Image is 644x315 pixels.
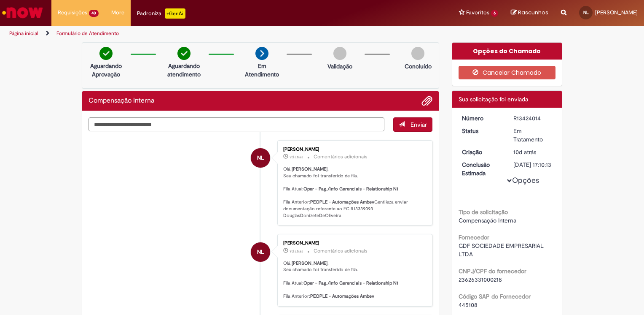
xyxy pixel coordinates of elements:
b: [PERSON_NAME] [292,260,327,266]
time: 19/08/2025 14:10:30 [290,155,303,160]
p: Concluído [405,62,432,71]
img: check-circle-green.png [99,47,113,60]
span: 23626331000218 [459,276,502,283]
img: arrow-next.png [255,47,268,60]
b: Código SAP do Fornecedor [459,293,531,300]
span: [PERSON_NAME] [595,9,638,16]
div: [PERSON_NAME] [283,147,424,152]
textarea: Digite sua mensagem aqui... [89,117,384,132]
span: Rascunhos [518,8,548,16]
span: 9d atrás [290,249,303,254]
h2: Compensação Interna Histórico de tíquete [89,97,154,105]
b: [PERSON_NAME] [292,166,327,172]
div: 18/08/2025 10:33:53 [513,148,553,156]
small: Comentários adicionais [314,247,368,255]
a: Formulário de Atendimento [56,30,119,37]
ul: Trilhas de página [6,26,423,41]
span: 10d atrás [513,148,536,156]
p: Em Atendimento [241,62,282,79]
p: Aguardando Aprovação [86,62,126,79]
b: PEOPLE - Automações Ambev [310,293,374,299]
b: Oper - Pag./Info Gerenciais - Relationship N1 [303,280,398,286]
span: 445108 [459,301,478,309]
span: Compensação Interna [459,217,516,224]
time: 19/08/2025 14:10:30 [290,249,303,254]
span: 40 [89,10,99,17]
span: NL [583,10,589,15]
p: Olá, , Seu chamado foi transferido de fila. Fila Atual: Fila Anterior: [283,260,424,300]
dt: Status [456,127,507,135]
dt: Criação [456,148,507,156]
dt: Número [456,114,507,122]
a: Página inicial [9,30,38,37]
small: Comentários adicionais [314,153,368,160]
span: 6 [491,10,498,17]
span: More [111,8,124,17]
img: ServiceNow [1,4,44,21]
span: NL [257,242,264,262]
b: CNPJ/CPF do fornecedor [459,267,526,275]
time: 18/08/2025 10:33:53 [513,148,536,156]
p: Olá, , Seu chamado foi transferido de fila. Fila Atual: Fila Anterior: Gentileza enviar documenta... [283,166,424,219]
button: Cancelar Chamado [459,66,556,79]
button: Adicionar anexos [421,95,432,106]
b: Oper - Pag./Info Gerenciais - Relationship N1 [303,186,398,192]
div: [DATE] 17:10:13 [513,160,553,169]
button: Enviar [393,117,432,132]
span: 9d atrás [290,155,303,160]
span: NL [257,148,264,168]
a: Rascunhos [511,9,548,17]
div: Em Tratamento [513,127,553,144]
img: check-circle-green.png [177,47,191,60]
div: Padroniza [137,8,185,19]
span: Favoritos [466,8,489,17]
p: Validação [327,62,352,71]
img: img-circle-grey.png [411,47,424,60]
div: NIVALDO LELIS [251,148,270,168]
p: Aguardando atendimento [164,62,204,79]
span: Enviar [411,121,427,128]
p: +GenAi [165,8,185,19]
b: Tipo de solicitação [459,208,508,216]
div: R13424014 [513,114,553,122]
span: Requisições [58,8,87,17]
b: PEOPLE - Automações Ambev [310,199,374,205]
div: NIVALDO LELIS [251,242,270,262]
div: Opções do Chamado [452,43,562,60]
div: [PERSON_NAME] [283,241,424,246]
dt: Conclusão Estimada [456,160,507,177]
img: img-circle-grey.png [333,47,346,60]
span: GDF SOCIEDADE EMPRESARIAL LTDA [459,242,545,258]
span: Sua solicitação foi enviada [459,95,528,103]
b: Fornecedor [459,234,489,241]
